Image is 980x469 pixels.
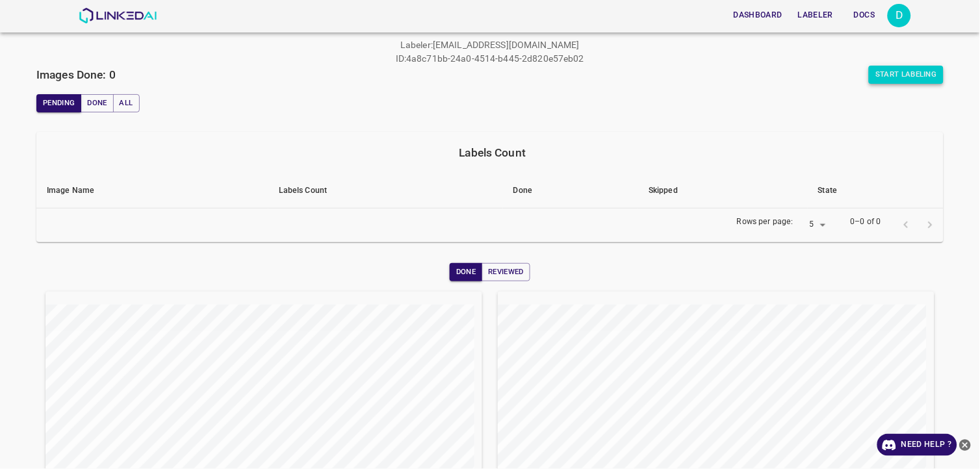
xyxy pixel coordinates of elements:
button: Start Labeling [869,66,944,84]
th: Image Name [36,173,268,209]
th: Labels Count [268,173,503,209]
div: D [888,4,911,27]
p: 4a8c71bb-24a0-4514-b445-2d820e57eb02 [406,52,584,66]
button: Docs [844,5,885,26]
a: Docs [841,2,888,29]
button: Open settings [888,4,911,27]
img: LinkedAI [79,8,157,23]
button: close-help [957,434,974,456]
p: Labeler : [400,38,433,52]
a: Labeler [790,2,841,29]
th: Done [503,173,638,209]
p: ID : [396,52,406,66]
h6: Images Done: 0 [36,66,116,84]
p: Rows per page: [737,216,793,228]
button: Done [81,94,113,112]
div: Labels Count [47,144,938,162]
th: Skipped [638,173,808,209]
p: 0–0 of 0 [851,216,881,228]
button: Done [450,263,482,281]
button: Pending [36,94,81,112]
a: Need Help ? [877,434,957,456]
div: 5 [799,216,830,234]
th: State [808,173,944,209]
button: All [113,94,140,112]
button: Labeler [793,5,838,26]
p: [EMAIL_ADDRESS][DOMAIN_NAME] [433,38,580,52]
button: Reviewed [482,263,530,281]
a: Dashboard [726,2,790,29]
button: Dashboard [729,5,788,26]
